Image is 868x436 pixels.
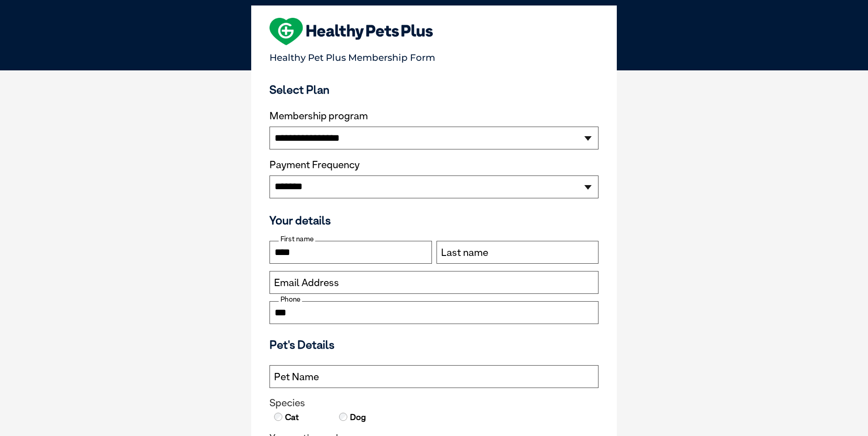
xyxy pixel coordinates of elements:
[349,411,366,423] label: Dog
[270,18,433,45] img: heart-shape-hpp-logo-large.png
[279,235,315,243] label: First name
[274,277,339,289] label: Email Address
[279,295,302,303] label: Phone
[441,247,488,259] label: Last name
[266,338,602,351] h3: Pet's Details
[270,83,598,96] h3: Select Plan
[270,159,360,171] label: Payment Frequency
[270,48,598,63] p: Healthy Pet Plus Membership Form
[270,397,598,409] legend: Species
[284,411,299,423] label: Cat
[270,213,598,227] h3: Your details
[270,110,598,122] label: Membership program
